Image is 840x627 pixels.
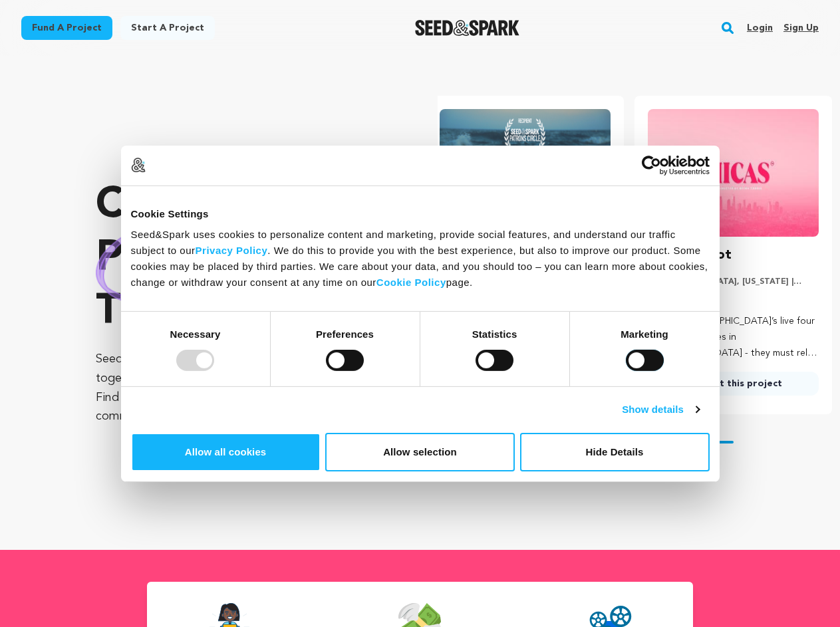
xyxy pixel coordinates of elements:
[648,109,819,237] img: CHICAS Pilot image
[648,293,819,303] p: Comedy, Drama
[593,155,710,175] a: Usercentrics Cookiebot - opens in a new window
[621,328,668,340] strong: Marketing
[747,17,773,39] a: Login
[316,328,374,340] strong: Preferences
[96,350,384,426] p: Seed&Spark is where creators and audiences work together to bring incredible new projects to life...
[622,402,699,418] a: Show details
[131,433,321,471] button: Allow all cookies
[120,16,215,40] a: Start a project
[648,277,819,287] p: [GEOGRAPHIC_DATA], [US_STATE] | Series
[648,372,819,396] a: Support this project
[783,17,819,39] a: Sign up
[131,205,710,221] div: Cookie Settings
[131,158,146,172] img: logo
[376,277,446,288] a: Cookie Policy
[415,20,519,36] img: Seed&Spark Logo Dark Mode
[170,328,221,340] strong: Necessary
[96,213,275,306] img: hand sketched image
[440,109,611,237] img: The Sea Between Us image
[415,20,519,36] a: Seed&Spark Homepage
[325,433,515,471] button: Allow selection
[131,227,710,291] div: Seed&Spark uses cookies to personalize content and marketing, provide social features, and unders...
[196,245,268,256] a: Privacy Policy
[96,180,384,339] p: Crowdfunding that .
[520,433,710,471] button: Hide Details
[21,16,112,40] a: Fund a project
[648,314,819,361] p: Four [DEMOGRAPHIC_DATA]’s live four different lifestyles in [GEOGRAPHIC_DATA] - they must rely on...
[472,328,517,340] strong: Statistics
